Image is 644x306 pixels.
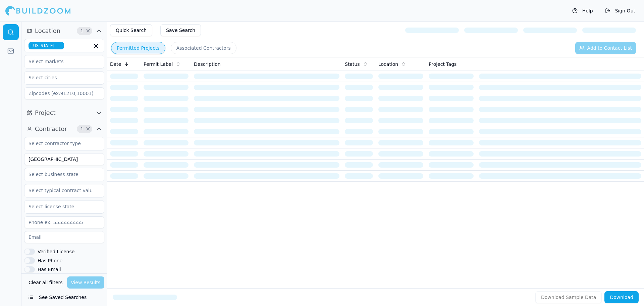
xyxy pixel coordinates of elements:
[35,108,56,118] span: Project
[378,61,398,68] span: Location
[24,291,104,303] button: See Saved Searches
[38,267,61,272] label: Has Email
[24,55,96,68] input: Select markets
[171,42,236,54] button: Associated Contractors
[429,61,457,68] span: Project Tags
[24,107,104,118] button: Project
[24,168,96,180] input: Select business state
[27,276,64,289] button: Clear all filters
[602,5,639,16] button: Sign Out
[144,61,173,68] span: Permit Label
[24,153,104,165] input: Business name
[110,61,121,68] span: Date
[24,87,104,99] input: Zipcodes (ex:91210,10001)
[86,127,91,131] span: Clear Contractor filters
[24,72,96,84] input: Select cities
[569,5,596,16] button: Help
[24,201,96,213] input: Select license state
[194,61,221,68] span: Description
[35,124,67,134] span: Contractor
[29,42,64,49] span: [US_STATE]
[35,26,60,36] span: Location
[24,137,96,149] input: Select contractor type
[78,126,85,132] span: 1
[86,29,91,33] span: Clear Location filters
[160,24,201,36] button: Save Search
[111,42,165,54] button: Permitted Projects
[24,124,104,134] button: Contractor1Clear Contractor filters
[110,24,152,36] button: Quick Search
[24,184,96,196] input: Select typical contract value
[345,61,360,68] span: Status
[604,291,639,303] button: Download
[24,231,104,243] input: Email
[78,28,85,34] span: 1
[38,258,62,263] label: Has Phone
[38,249,74,254] label: Verified License
[24,216,104,228] input: Phone ex: 5555555555
[24,26,104,36] button: Location1Clear Location filters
